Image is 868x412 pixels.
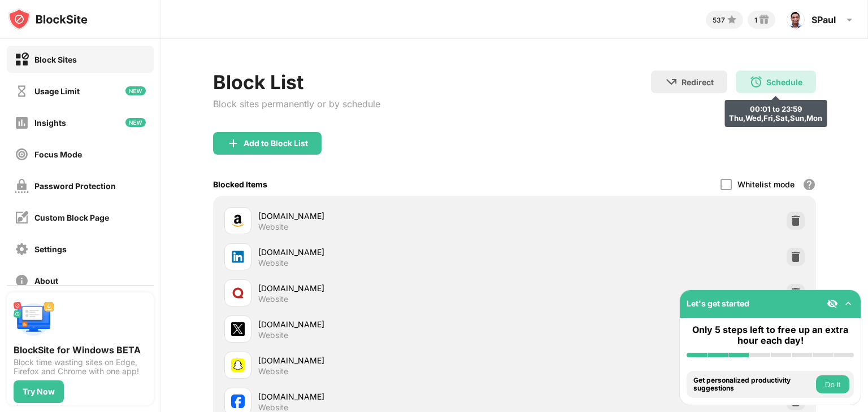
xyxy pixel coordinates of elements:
div: Thu,Wed,Fri,Sat,Sun,Mon [729,113,822,122]
div: BlockSite for Windows BETA [14,344,147,356]
img: customize-block-page-off.svg [15,211,29,225]
div: Blocked Items [213,179,267,189]
div: Try Now [23,387,55,396]
div: [DOMAIN_NAME] [258,354,514,366]
div: Website [258,222,288,232]
img: settings-off.svg [15,242,29,256]
div: [DOMAIN_NAME] [258,391,514,402]
img: push-desktop.svg [14,299,54,340]
img: time-usage-off.svg [15,84,29,98]
img: insights-off.svg [15,116,29,130]
img: block-on.svg [15,52,29,67]
div: Website [258,330,288,340]
div: [DOMAIN_NAME] [258,246,514,258]
img: favicons [231,395,245,408]
div: [DOMAIN_NAME] [258,282,514,294]
img: about-off.svg [15,274,29,288]
img: eye-not-visible.svg [827,298,838,309]
div: Focus Mode [34,150,82,159]
div: Usage Limit [34,86,80,96]
img: favicons [231,286,245,300]
div: Website [258,258,288,268]
img: logo-blocksite.svg [8,8,88,30]
div: 00:01 to 23:59 [729,104,822,113]
div: Let's get started [687,299,749,308]
div: Website [258,294,288,304]
div: 1 [754,16,757,24]
div: Block List [213,71,380,94]
div: Add to Block List [244,139,308,148]
div: Whitelist mode [737,179,795,189]
div: SPaul [811,14,836,25]
div: Only 5 steps left to free up an extra hour each day! [687,325,854,346]
img: favicons [231,322,245,336]
div: [DOMAIN_NAME] [258,318,514,330]
img: favicons [231,250,245,264]
img: points-small.svg [725,13,739,27]
button: Do it [816,375,849,393]
div: Custom Block Page [34,213,109,222]
div: Get personalized productivity suggestions [693,376,813,393]
div: About [34,276,58,286]
img: password-protection-off.svg [15,179,29,193]
div: Website [258,366,288,376]
div: Block Sites [34,55,77,64]
div: Settings [34,244,67,254]
img: favicons [231,214,245,227]
div: Block sites permanently or by schedule [213,98,380,109]
div: Redirect [682,77,714,87]
div: Password Protection [34,181,116,191]
img: omni-setup-toggle.svg [843,298,854,309]
img: ACg8ocLyxnEEArx44emheDAgAVCi-LACZgf3KmaaMfC1t3Rdjq-MgaMG=s96-c [787,11,805,29]
div: Schedule [766,77,802,87]
img: favicons [231,358,245,372]
img: focus-off.svg [15,147,29,161]
div: 537 [713,16,725,24]
div: Insights [34,118,66,128]
div: [DOMAIN_NAME] [258,210,514,222]
div: Block time wasting sites on Edge, Firefox and Chrome with one app! [14,358,147,376]
img: new-icon.svg [125,86,146,95]
img: reward-small.svg [757,13,771,27]
img: new-icon.svg [125,118,146,127]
